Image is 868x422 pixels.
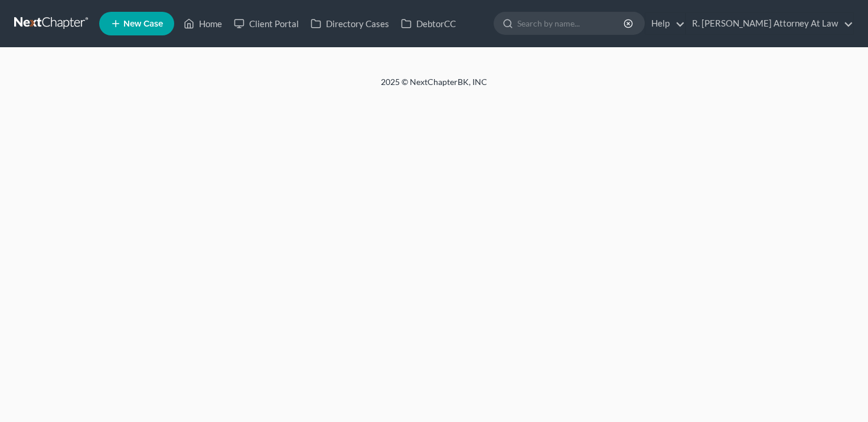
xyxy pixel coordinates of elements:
span: New Case [123,19,163,28]
div: 2025 © NextChapterBK, INC [97,76,771,97]
a: Directory Cases [305,13,395,34]
a: R. [PERSON_NAME] Attorney At Law [686,13,853,34]
a: DebtorCC [395,13,462,34]
a: Help [645,13,685,34]
a: Home [178,13,228,34]
input: Search by name... [517,12,625,34]
a: Client Portal [228,13,305,34]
